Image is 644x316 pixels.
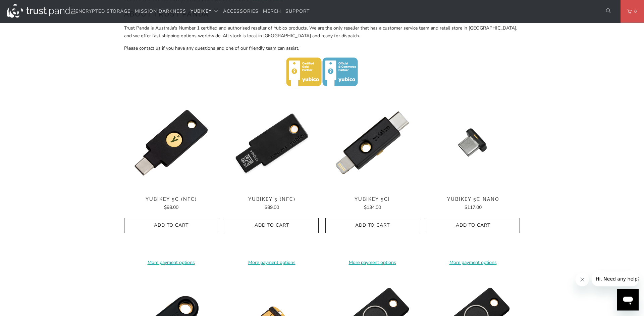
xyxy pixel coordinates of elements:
p: Please contact us if you have any questions and one of our friendly team can assist. [124,45,520,52]
span: YubiKey 5Ci [325,196,419,202]
summary: YubiKey [191,4,219,19]
iframe: Message from company [592,272,639,286]
a: Accessories [223,4,259,19]
button: Add to Cart [225,218,319,233]
a: YubiKey 5C Nano - Trust Panda YubiKey 5C Nano - Trust Panda [426,96,520,190]
button: Add to Cart [325,218,419,233]
img: YubiKey 5Ci - Trust Panda [325,96,419,190]
img: YubiKey 5C Nano - Trust Panda [426,96,520,190]
a: Support [285,4,310,19]
span: Merch [263,8,281,14]
span: YubiKey 5C (NFC) [124,196,218,202]
span: Encrypted Storage [75,8,130,14]
span: Add to Cart [433,223,513,228]
span: Hi. Need any help? [4,5,48,10]
a: YubiKey 5Ci - Trust Panda YubiKey 5Ci - Trust Panda [325,96,419,190]
a: YubiKey 5C (NFC) $98.00 [124,196,218,211]
iframe: Close message [576,273,589,286]
span: YubiKey [191,8,212,14]
button: Add to Cart [426,218,520,233]
span: Add to Cart [332,223,412,228]
a: More payment options [426,259,520,266]
span: Support [285,8,310,14]
a: YubiKey 5 (NFC) - Trust Panda YubiKey 5 (NFC) - Trust Panda [225,96,319,190]
iframe: Button to launch messaging window [617,289,639,311]
a: YubiKey 5 (NFC) $89.00 [225,196,319,211]
span: Mission Darkness [135,8,186,14]
span: Add to Cart [131,223,211,228]
span: $134.00 [364,204,381,211]
a: YubiKey 5C (NFC) - Trust Panda YubiKey 5C (NFC) - Trust Panda [124,96,218,190]
p: Trust Panda is Australia's Number 1 certified and authorised reseller of Yubico products. We are ... [124,25,520,40]
img: YubiKey 5 (NFC) - Trust Panda [225,96,319,190]
a: Mission Darkness [135,4,186,19]
span: $117.00 [465,204,482,211]
img: Trust Panda Australia [7,4,75,18]
span: Accessories [223,8,259,14]
a: More payment options [325,259,419,266]
button: Add to Cart [124,218,218,233]
nav: Translation missing: en.navigation.header.main_nav [75,4,310,19]
a: Encrypted Storage [75,4,130,19]
a: Merch [263,4,281,19]
img: YubiKey 5C (NFC) - Trust Panda [124,96,218,190]
span: $89.00 [265,204,279,211]
span: YubiKey 5 (NFC) [225,196,319,202]
span: Add to Cart [232,223,312,228]
a: More payment options [124,259,218,266]
span: 0 [632,8,637,15]
a: YubiKey 5Ci $134.00 [325,196,419,211]
a: YubiKey 5C Nano $117.00 [426,196,520,211]
span: $98.00 [164,204,178,211]
a: More payment options [225,259,319,266]
span: YubiKey 5C Nano [426,196,520,202]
